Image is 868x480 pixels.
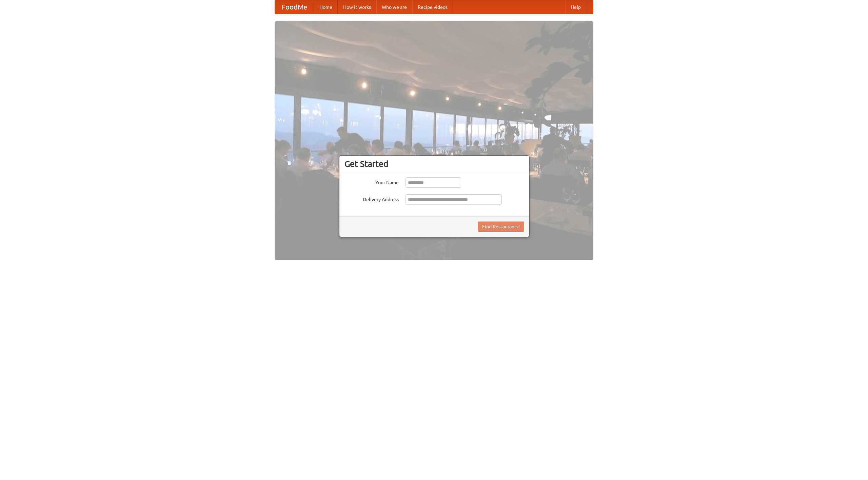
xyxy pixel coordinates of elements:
a: How it works [338,0,376,14]
a: Recipe videos [412,0,453,14]
a: FoodMe [275,0,314,14]
a: Home [314,0,338,14]
a: Help [565,0,586,14]
label: Your Name [344,177,399,186]
h3: Get Started [344,159,524,169]
button: Find Restaurants! [478,222,524,232]
label: Delivery Address [344,194,399,203]
a: Who we are [376,0,412,14]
